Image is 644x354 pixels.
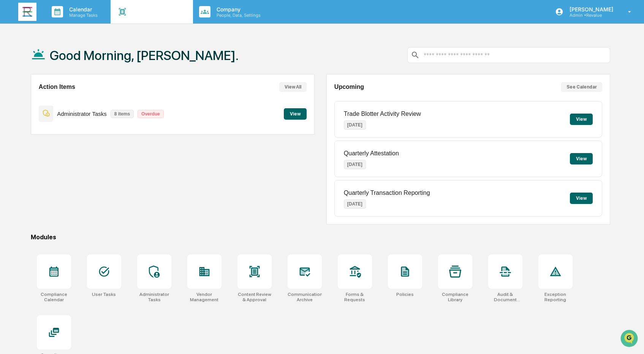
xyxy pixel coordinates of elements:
[570,153,593,164] button: View
[76,129,92,134] span: Pylon
[187,292,222,302] div: Vendor Management
[344,190,430,196] p: Quarterly Transaction Reporting
[111,110,134,118] p: 8 items
[8,58,21,72] img: 1746055101610-c473b297-6a78-478c-a979-82029cc54cd1
[15,110,48,118] span: Data Lookup
[57,111,107,117] p: Administrator Tasks
[54,128,92,134] a: Powered byPylon
[39,84,75,90] h2: Action Items
[92,292,116,297] div: User Tasks
[52,93,97,106] a: 🗄️Attestations
[344,150,399,157] p: Quarterly Attestation
[538,292,573,302] div: Exception Reporting
[344,199,366,209] p: [DATE]
[18,3,36,21] img: logo
[344,111,421,117] p: Trade Blotter Activity Review
[210,13,264,18] p: People, Data, Settings
[129,60,138,70] button: Start new chat
[8,111,14,117] div: 🔎
[284,110,307,117] a: View
[570,193,593,204] button: View
[334,84,364,90] h2: Upcoming
[5,93,52,106] a: 🖐️Preclearance
[237,292,272,302] div: Content Review & Approval
[37,292,71,302] div: Compliance Calendar
[63,96,94,103] span: Attestations
[31,234,611,241] div: Modules
[8,96,14,103] div: 🖐️
[570,114,593,125] button: View
[563,6,617,13] p: [PERSON_NAME]
[563,13,617,18] p: Admin • Revalue
[50,48,239,63] h1: Good Morning, [PERSON_NAME].
[63,6,101,13] p: Calendar
[288,292,322,302] div: Communications Archive
[561,82,602,92] button: See Calendar
[488,292,522,302] div: Audit & Document Logs
[344,120,366,130] p: [DATE]
[210,6,264,13] p: Company
[26,58,125,66] div: Start new chat
[128,13,184,18] p: Approval Management
[55,96,61,103] div: 🗄️
[15,96,49,103] span: Preclearance
[128,6,184,13] p: Reviews
[438,292,472,302] div: Compliance Library
[344,160,366,169] p: [DATE]
[138,110,164,118] p: Overdue
[5,107,51,121] a: 🔎Data Lookup
[620,329,640,349] iframe: Open customer support
[8,16,138,28] p: How can we help?
[137,292,171,302] div: Administrator Tasks
[63,13,101,18] p: Manage Tasks
[284,108,307,120] button: View
[26,66,96,72] div: We're available if you need us!
[279,82,307,92] button: View All
[396,292,414,297] div: Policies
[338,292,372,302] div: Forms & Requests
